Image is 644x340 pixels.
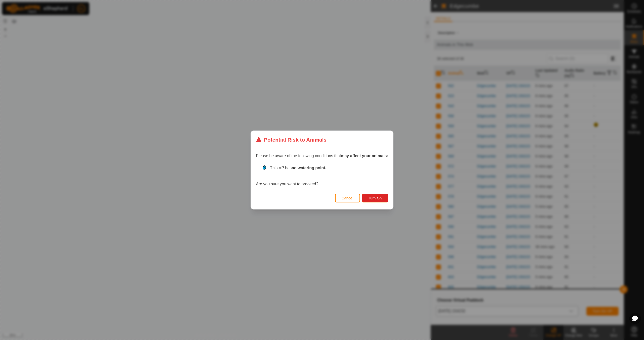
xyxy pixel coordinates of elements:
[256,136,327,144] div: Potential Risk to Animals
[362,194,388,202] button: Turn On
[341,154,388,158] strong: may affect your animals:
[256,154,388,158] span: Please be aware of the following conditions that
[335,194,360,202] button: Cancel
[256,165,388,187] div: Are you sure you want to proceed?
[342,196,353,200] span: Cancel
[368,196,382,200] span: Turn On
[292,166,326,170] strong: no watering point.
[270,166,326,170] span: This VP has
